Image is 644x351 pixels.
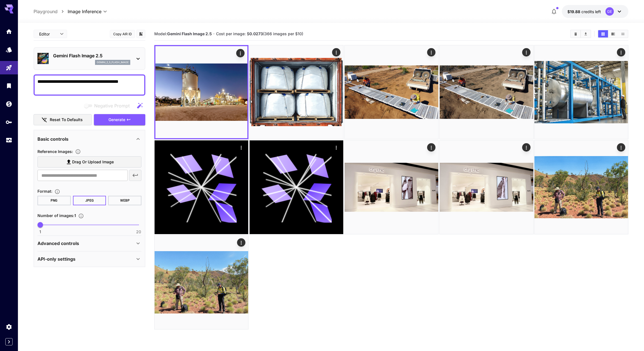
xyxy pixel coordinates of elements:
p: API-only settings [37,256,75,262]
img: 2Q== [440,45,533,139]
span: Format : [37,189,52,194]
div: Settings [6,323,12,330]
button: Show images in video view [608,30,618,37]
p: · [213,30,215,37]
b: 0.0273 [249,31,263,36]
div: Actions [427,48,435,56]
div: API-only settings [37,252,141,266]
div: Show images in grid viewShow images in video viewShow images in list view [598,30,628,38]
label: Drag or upload image [37,156,141,168]
div: Actions [237,238,245,247]
div: Actions [617,48,625,56]
button: Expand sidebar [5,338,13,345]
div: Basic controls [37,132,141,146]
button: Generate [94,114,145,126]
button: Choose the file format for the output image. [52,189,62,194]
button: Show images in grid view [598,30,608,37]
span: Editor [39,31,56,37]
span: Image Inference [68,8,101,15]
button: $19.8798GE [562,5,628,18]
span: Negative prompts are not compatible with the selected model. [83,102,134,109]
div: Actions [522,48,530,56]
img: 2Q== [250,45,343,139]
div: Actions [332,143,340,152]
button: Upload a reference image to guide the result. This is needed for Image-to-Image or Inpainting. Su... [73,149,83,154]
span: Reference Images : [37,149,73,154]
img: 2Q== [155,235,248,329]
div: Wallet [6,100,12,107]
div: API Keys [6,119,12,126]
button: Copy AIR ID [110,30,135,38]
div: Gemini Flash Image 2.5gemini_2_5_flash_image [37,50,141,67]
div: Models [6,46,12,53]
span: 1 [39,229,41,235]
p: gemini_2_5_flash_image [97,60,129,64]
button: PNG [37,196,71,205]
div: GE [605,7,614,16]
button: Show images in list view [618,30,628,37]
div: Advanced controls [37,237,141,250]
img: 2Q== [440,140,533,234]
img: 2Q== [345,45,438,139]
div: Actions [617,143,625,152]
div: Actions [427,143,435,152]
div: Playground [6,64,12,71]
div: Actions [522,143,530,152]
a: Playground [34,8,58,15]
span: Generate [108,116,125,123]
img: 9k= [345,140,438,234]
button: Add to library [138,30,143,37]
div: Library [6,82,12,89]
img: Z [155,46,247,138]
div: Home [6,28,12,35]
span: credits left [581,9,601,14]
p: Basic controls [37,136,68,142]
span: Cost per image: $ (366 images per $10) [216,31,303,36]
img: 9k= [534,140,628,234]
b: Gemini Flash Image 2.5 [167,31,212,36]
div: Actions [332,48,340,56]
nav: breadcrumb [34,8,68,15]
div: Usage [6,137,12,144]
span: Model: [154,31,212,36]
span: $19.88 [567,9,581,14]
p: Gemini Flash Image 2.5 [53,52,130,59]
p: Advanced controls [37,240,79,247]
button: Clear Images [571,30,581,37]
div: Actions [236,49,245,57]
div: Clear ImagesDownload All [570,30,591,38]
button: WEBP [108,196,141,205]
div: $19.8798 [567,9,601,15]
span: Negative Prompt [94,102,130,109]
div: Actions [237,143,245,152]
button: Download All [581,30,591,37]
span: Number of images : 1 [37,213,76,218]
img: Z [534,45,628,139]
button: Specify how many images to generate in a single request. Each image generation will be charged se... [76,213,86,219]
button: JPEG [73,196,106,205]
span: 20 [136,229,141,235]
span: Drag or upload image [72,159,114,166]
button: Reset to defaults [34,114,92,126]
